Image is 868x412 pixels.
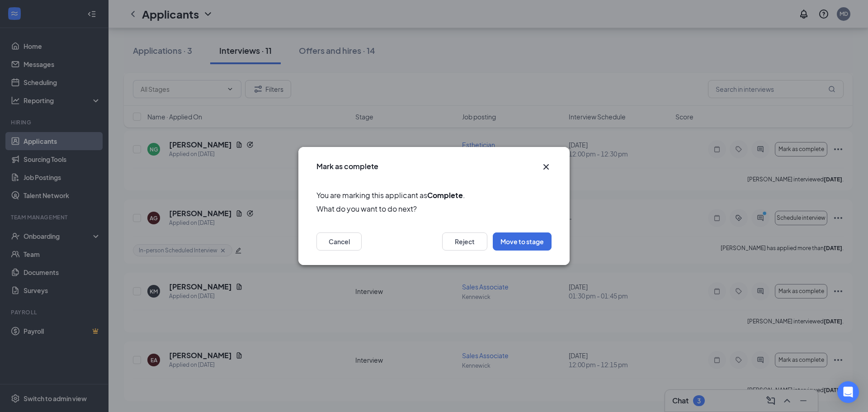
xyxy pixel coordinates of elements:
svg: Cross [541,161,552,172]
h3: Mark as complete [316,161,378,171]
button: Cancel [316,232,362,251]
button: Reject [442,232,487,251]
button: Close [541,161,552,172]
b: Complete [427,190,463,200]
button: Move to stage [493,232,552,251]
span: What do you want to do next? [316,203,552,214]
div: Open Intercom Messenger [837,381,859,403]
span: You are marking this applicant as . [316,189,552,201]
